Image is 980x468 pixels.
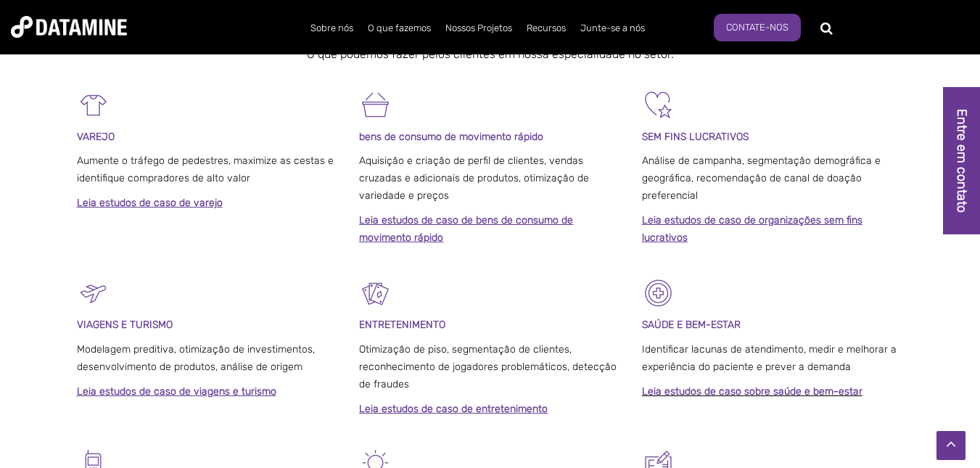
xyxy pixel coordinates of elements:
font: Recursos [527,22,566,33]
font: Modelagem preditiva, otimização de investimentos, desenvolvimento de produtos, análise de origem [77,343,315,373]
a: Leia estudos de caso de organizações sem fins lucrativos [642,214,862,244]
font: Sobre nós [310,22,353,33]
font: Aquisição e criação de perfil de clientes, vendas cruzadas e adicionais de produtos, otimização d... [359,155,589,202]
a: Leia estudos de caso de entretenimento [359,403,548,415]
a: Leia estudos de caso de bens de consumo de movimento rápido [359,214,573,244]
font: O que fazemos [368,22,431,33]
font: bens de consumo de movimento rápido [359,131,543,143]
font: Identificar lacunas de atendimento, medir e melhorar a experiência do paciente e prever a demanda [642,343,897,373]
font: Junte-se a nós [580,22,645,33]
font: Nossos Projetos [445,22,512,33]
font: VAREJO [77,131,115,143]
font: Entre em contato [954,109,970,213]
font: Análise de campanha, segmentação demográfica e geográfica, recomendação de canal de doação prefer... [642,155,881,202]
img: Entretenimento [359,276,392,309]
img: Assistência médica [642,276,675,309]
a: Leia estudos de caso de viagens e turismo [77,385,276,398]
img: Sem fins lucrativos [642,89,675,121]
font: Contate-nos [726,22,788,33]
font: Otimização de piso, segmentação de clientes, reconhecimento de jogadores problemáticos, detecção ... [359,343,617,390]
a: Leia estudos de caso de varejo [77,197,223,209]
img: Viagens e Turismo [77,276,110,309]
a: Entre em contato [943,87,980,234]
font: VIAGENS E TURISMO [77,319,173,331]
font: SEM FINS LUCRATIVOS [642,131,749,143]
img: Mineração de dados [11,16,127,38]
font: SAÚDE E BEM-ESTAR [642,319,741,331]
font: ENTRETENIMENTO [359,319,445,331]
a: Leia estudos de caso sobre saúde e bem-estar [642,385,862,398]
img: bens de consumo de movimento rápido [359,89,392,121]
img: Varejo-1 [77,89,110,121]
font: Aumente o tráfego de pedestres, maximize as cestas e identifique compradores de alto valor [77,155,334,184]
